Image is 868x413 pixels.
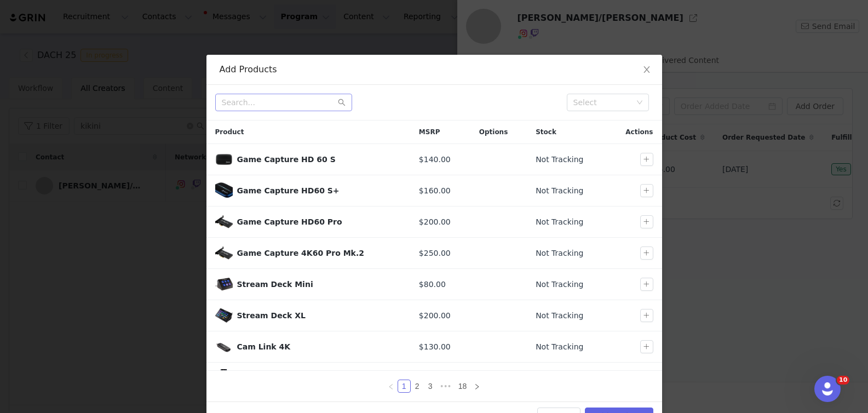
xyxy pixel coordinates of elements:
li: 3 [424,380,437,393]
span: Not Tracking [536,279,583,290]
img: 3bd9e7f5-5473-4ea6-a819-a92660e0dffd.png [215,151,233,168]
span: Cam Link 4K [215,338,233,355]
input: Search... [215,94,352,111]
button: Close [631,55,662,85]
span: Not Tracking [536,154,583,165]
span: Wave:1 [215,369,233,387]
span: $80.00 [419,279,446,290]
span: Game Capture HD60 S+ [215,182,233,199]
span: Options [479,127,508,137]
img: 6c17b265-3174-4dd1-aa2c-8866a45f4ae5.png [215,213,233,231]
i: icon: down [636,99,643,107]
span: Stream Deck Mini [215,276,233,293]
span: Not Tracking [536,248,583,259]
li: 18 [455,380,471,393]
i: icon: right [474,383,480,390]
div: Add Products [220,64,649,76]
i: icon: close [642,65,651,74]
span: $140.00 [419,154,451,165]
div: Stream Deck XL [237,310,401,322]
a: 2 [411,380,423,392]
div: Stream Deck Mini [237,279,401,290]
img: 5752f6a9-9cd6-4633-b9ed-6957082da83f.png [215,338,233,355]
iframe: Intercom live chat [814,376,841,402]
li: Next Page [470,380,484,393]
img: 0e147bbb-4678-43bd-a865-bead1cba55e0.png [215,369,233,387]
div: Select [573,97,633,108]
span: $200.00 [419,310,451,322]
img: ae2cbff7-d01f-4d39-be25-ee71cbb3ef8d.png [215,182,233,199]
a: 3 [424,380,436,392]
span: Product [215,127,244,137]
span: MSRP [419,127,440,137]
span: $250.00 [419,248,451,259]
span: Not Tracking [536,185,583,197]
span: Game Capture 4K60 Pro Mk.2 [215,244,233,262]
div: Cam Link 4K [237,341,401,353]
div: Game Capture HD 60 S [237,154,401,165]
span: Stream Deck XL [215,307,233,324]
div: Actions [607,121,662,144]
div: Game Capture HD60 Pro [237,216,401,228]
span: Not Tracking [536,341,583,353]
img: 15025263-cb9c-462e-809a-c536c5afc61f.png [215,244,233,262]
div: Game Capture HD60 S+ [237,185,401,197]
span: ••• [437,380,455,393]
img: f0dccd6f-6edd-4970-92f7-4c5d20b09d31.png [215,276,233,293]
span: $160.00 [419,185,451,197]
li: Previous Page [384,380,398,393]
img: d658ee23-4a15-41be-bf3f-f1c9c99dc4a7.png [215,307,233,324]
div: Game Capture 4K60 Pro Mk.2 [237,248,401,259]
i: icon: left [388,383,394,390]
span: 10 [837,376,849,385]
li: Next 3 Pages [437,380,455,393]
li: 2 [411,380,424,393]
span: $200.00 [419,216,451,228]
a: 18 [455,380,470,392]
a: 1 [398,380,410,392]
span: Not Tracking [536,216,583,228]
span: Not Tracking [536,310,583,322]
i: icon: search [338,99,346,106]
span: Stock [536,127,556,137]
span: Game Capture HD60 Pro [215,213,233,231]
span: $130.00 [419,341,451,353]
span: Game Capture HD 60 S [215,151,233,168]
li: 1 [398,380,411,393]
